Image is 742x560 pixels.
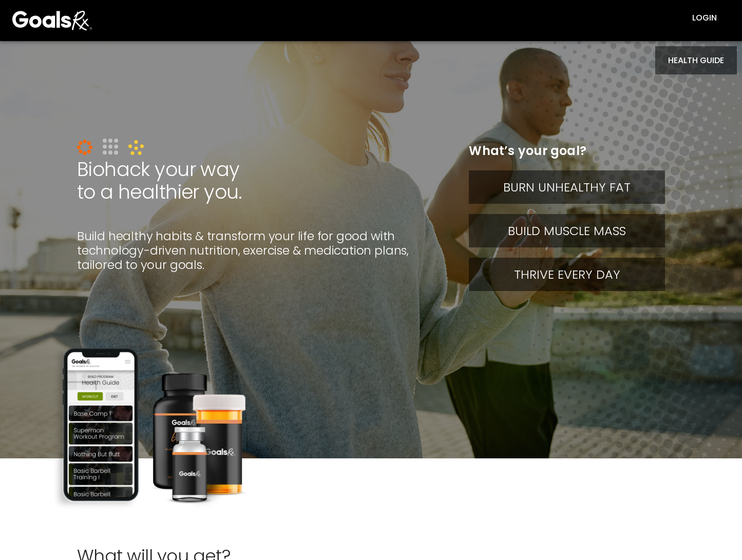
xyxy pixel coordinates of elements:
img: build-icon.03ee501b.svg [103,139,118,155]
button: Burn unhealthy fat [469,170,665,204]
img: thrive-icon.4f055b23.png [128,140,144,155]
img: GoalsRx Health Guide [52,346,139,511]
img: GoalsRx Products [139,366,257,511]
img: burn-icon.2bfaa692.svg [77,140,92,155]
p: What’s your goal? [469,142,665,160]
h2: Build healthy habits & transform your life for good with technology-driven nutrition, exercise & ... [77,229,420,272]
button: Build muscle mass [469,214,665,247]
h1: Biohack your way to a healthier you. [77,158,420,203]
button: Thrive every day [469,258,665,291]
